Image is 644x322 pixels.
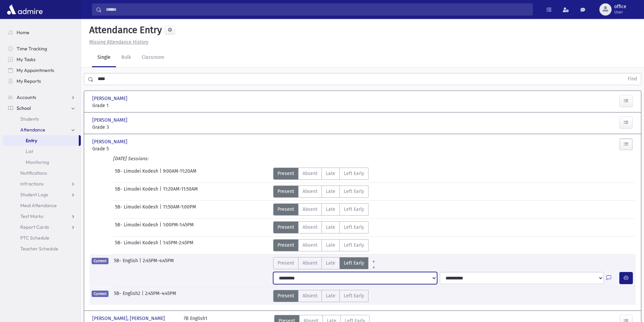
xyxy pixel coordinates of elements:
span: | [160,221,163,233]
span: [PERSON_NAME], [PERSON_NAME] [92,315,166,322]
span: 9:00AM-11:20AM [163,168,196,180]
span: Left Early [344,242,364,249]
span: | [160,168,163,180]
span: Left Early [344,259,364,267]
span: [PERSON_NAME] [92,95,129,102]
a: Attendance [3,124,81,135]
a: Students [3,114,81,124]
a: Home [3,27,81,38]
input: Search [102,3,532,16]
a: Teacher Schedule [3,243,81,254]
span: Teacher Schedule [20,246,58,252]
a: List [3,146,81,157]
span: Late [326,259,335,267]
a: My Appointments [3,65,81,76]
span: Present [278,242,294,249]
span: Left Early [344,224,364,231]
a: Infractions [3,178,81,189]
a: Entry [3,135,79,146]
a: Bulk [116,48,136,67]
img: AdmirePro [5,3,44,16]
span: 5B- Limudei Kodesh [115,185,160,198]
span: School [17,105,31,111]
a: Classroom [136,48,170,67]
span: Left Early [344,292,364,299]
span: Present [278,206,294,213]
div: AttTypes [273,203,368,216]
span: | [160,239,163,251]
div: AttTypes [273,239,368,251]
a: Time Tracking [3,43,81,54]
span: Absent [303,242,317,249]
span: Current [92,258,109,264]
a: Single [92,48,116,67]
span: Present [278,224,294,231]
span: 5B- Limudei Kodesh [115,221,160,233]
span: Grade 1 [92,102,177,109]
span: | [142,290,145,302]
span: Grade 3 [92,124,177,131]
span: 11:50AM-1:00PM [163,203,196,216]
span: List [26,148,33,154]
span: Present [278,259,294,267]
span: Absent [303,170,317,177]
span: Left Early [344,170,364,177]
a: Student Logs [3,189,81,200]
a: Meal Attendance [3,200,81,211]
a: Test Marks [3,211,81,222]
span: Late [326,188,335,195]
span: Late [326,242,335,249]
span: Absent [303,292,317,299]
span: 5B- Limudei Kodesh [115,203,160,216]
a: All Prior [368,257,379,263]
a: Report Cards [3,222,81,232]
span: 11:20AM-11:50AM [163,185,198,198]
span: Present [278,292,294,299]
span: Current [92,291,109,297]
span: Entry [26,138,37,144]
span: My Tasks [17,56,35,63]
span: 5B- Limudei Kodesh [115,168,160,180]
span: Grade 5 [92,145,177,152]
span: User [614,9,626,15]
span: Students [20,116,39,122]
span: Late [326,292,335,299]
span: [PERSON_NAME] [92,138,129,145]
span: | [139,257,143,269]
div: AttTypes [273,221,368,233]
span: [PERSON_NAME] [92,117,129,124]
span: Present [278,170,294,177]
a: PTC Schedule [3,232,81,243]
span: Test Marks [20,213,43,219]
a: Notifications [3,168,81,178]
h5: Attendance Entry [87,24,162,36]
span: Time Tracking [17,46,47,52]
a: Accounts [3,92,81,103]
span: 1:00PM-1:45PM [163,221,194,233]
span: Left Early [344,188,364,195]
span: office [614,4,626,9]
span: Late [326,224,335,231]
span: Infractions [20,181,44,187]
span: | [160,203,163,216]
span: My Reports [17,78,41,84]
span: 5B- Limudei Kodesh [115,239,160,251]
span: Absent [303,224,317,231]
a: School [3,103,81,114]
button: Find [624,73,641,85]
span: | [160,185,163,198]
span: 1:45PM-2:45PM [163,239,193,251]
span: Left Early [344,206,364,213]
u: Missing Attendance History [89,39,148,45]
span: Attendance [20,127,45,133]
span: Accounts [17,94,36,100]
span: Absent [303,259,317,267]
span: Late [326,170,335,177]
div: AttTypes [273,290,368,302]
span: 2:45PM-4:45PM [145,290,176,302]
span: My Appointments [17,67,54,73]
span: 5B- English [114,257,139,269]
span: Notifications [20,170,47,176]
i: [DATE] Sessions: [113,156,148,162]
span: Report Cards [20,224,49,230]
